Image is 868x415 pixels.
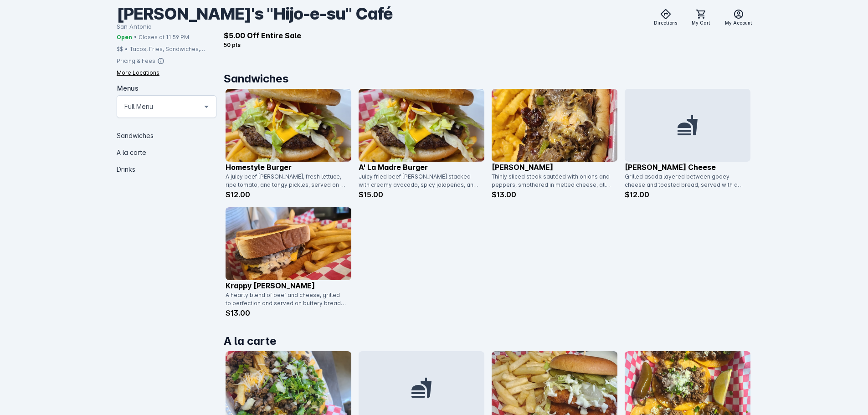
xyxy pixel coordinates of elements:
[492,162,617,173] p: [PERSON_NAME]
[117,127,216,143] div: Sandwiches
[492,89,617,162] img: catalog item
[226,280,351,291] p: Krappy [PERSON_NAME]
[224,71,752,87] h1: Sandwiches
[226,89,351,162] img: catalog item
[359,162,484,173] p: A' La Madre Burger
[117,68,159,77] div: More Locations
[226,189,351,200] p: $12.00
[117,4,393,24] div: [PERSON_NAME]'s "Hijo-e-su" Café
[226,173,346,189] div: A juicy beef [PERSON_NAME], fresh lettuce, ripe tomato, and tangy pickles, served on a toasted bu...
[117,160,216,177] div: Drinks
[134,33,189,41] span: • Closes at 11:59 PM
[125,45,128,53] div: •
[130,45,216,53] div: Tacos, Fries, Sandwiches, Grilled Cheese, Cheesesteaks, Burgers
[359,189,484,200] p: $15.00
[625,189,750,200] p: $12.00
[226,162,351,173] p: Homestyle Burger
[226,207,351,280] img: catalog item
[625,162,750,173] p: [PERSON_NAME] Cheese
[117,33,132,41] span: Open
[226,307,351,318] p: $13.00
[117,22,393,31] div: San Antonio
[725,20,752,26] span: My Account
[654,20,677,26] span: Directions
[124,101,153,112] mat-select-trigger: Full Menu
[117,45,123,53] div: $$
[224,41,338,49] p: 50 pts
[492,189,617,200] p: $13.00
[117,143,216,160] div: A la carte
[625,173,745,189] div: Grilled asada layered between gooey cheese and toasted bread, served with a side of crispy fries.
[117,56,155,65] div: Pricing & Fees
[224,30,338,41] p: $5.00 off entire sale
[226,291,346,307] div: A hearty blend of beef and cheese, grilled to perfection and served on buttery bread, alongside c...
[492,173,612,189] div: Thinly sliced steak sautéed with onions and peppers, smothered in melted cheese, all on a fresh h...
[224,333,752,349] h1: A la carte
[359,89,484,162] img: catalog item
[117,84,139,92] mat-label: Menus
[359,173,479,189] div: Juicy fried beef [PERSON_NAME] stacked with creamy avocado, spicy jalapeños, and [PERSON_NAME] ch...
